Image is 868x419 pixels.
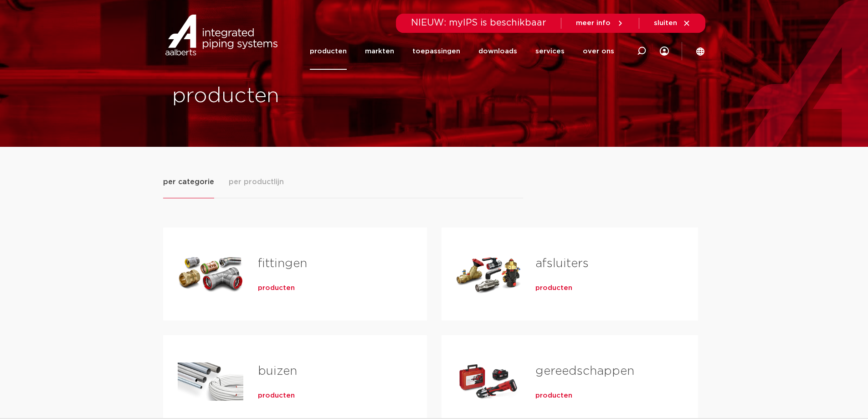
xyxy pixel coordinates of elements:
[660,33,669,70] div: my IPS
[478,33,517,70] a: downloads
[172,82,430,111] h1: producten
[310,33,347,70] a: producten
[535,258,589,269] a: afsluiters
[654,19,691,27] a: sluiten
[535,33,565,70] a: services
[412,33,460,70] a: toepassingen
[229,176,284,187] span: per productlijn
[576,20,611,26] span: meer info
[258,258,307,269] a: fittingen
[576,19,624,27] a: meer info
[365,33,394,70] a: markten
[535,284,572,293] a: producten
[258,365,297,377] a: buizen
[583,33,614,70] a: over ons
[535,365,634,377] a: gereedschappen
[310,33,614,70] nav: Menu
[411,18,546,27] span: NIEUW: myIPS is beschikbaar
[535,391,572,400] a: producten
[654,20,677,26] span: sluiten
[258,284,295,293] a: producten
[258,391,295,400] a: producten
[163,176,214,187] span: per categorie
